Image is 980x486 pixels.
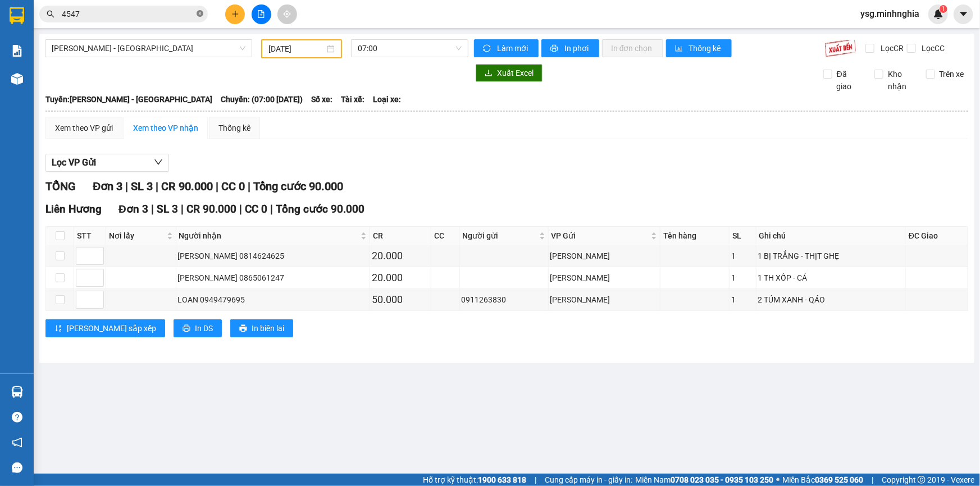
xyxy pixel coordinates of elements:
span: 1 [941,5,945,13]
span: file-add [257,10,265,18]
div: 20.000 [372,270,429,286]
div: 20.000 [372,248,429,264]
button: plus [225,4,245,24]
th: Ghi chú [756,227,906,245]
button: syncLàm mới [474,39,539,57]
button: downloadXuất Excel [476,64,543,82]
div: [PERSON_NAME] 0865061247 [178,272,368,284]
div: 1 BỊ TRẮNG - THỊT GHẸ [758,250,904,262]
span: Lọc CR [876,42,905,54]
span: | [239,203,242,216]
div: [PERSON_NAME] [550,272,659,284]
button: printerIn DS [174,319,222,337]
span: [PERSON_NAME] sắp xếp [67,322,156,334]
span: Tổng cước 90.000 [253,180,343,193]
span: Miền Nam [635,474,773,486]
span: | [248,180,250,193]
div: [PERSON_NAME] [550,294,659,306]
span: sync [483,44,493,53]
span: printer [550,44,560,53]
button: bar-chartThống kê [666,39,732,57]
div: Xem theo VP gửi [55,122,113,134]
input: 05/03/2025 [268,43,325,55]
span: CR 90.000 [186,203,236,216]
span: copyright [918,476,926,484]
span: 07:00 [358,40,462,57]
div: 50.000 [372,292,429,308]
img: 9k= [824,39,856,57]
button: Lọc VP Gửi [45,154,169,172]
span: Số xe: [311,93,332,106]
th: CR [370,227,431,245]
span: question-circle [12,412,22,423]
span: Kho nhận [883,68,917,93]
span: ⚪️ [776,478,780,482]
span: ysg.minhnghia [851,7,928,21]
div: 1 [731,250,754,262]
span: search [47,10,54,18]
span: close-circle [197,10,203,17]
span: down [154,158,163,167]
span: | [156,180,158,193]
span: Trên xe [935,68,969,80]
div: Thống kê [218,122,250,134]
span: Người nhận [179,230,359,242]
span: | [270,203,273,216]
span: Tổng cước 90.000 [276,203,364,216]
span: Miền Bắc [782,474,863,486]
span: | [535,474,536,486]
span: In biên lai [252,322,284,334]
span: plus [231,10,239,18]
span: printer [239,324,247,333]
button: caret-down [954,4,973,24]
div: 1 [731,272,754,284]
span: CC 0 [245,203,267,216]
div: 1 [731,294,754,306]
span: Liên Hương [45,203,102,216]
button: sort-ascending[PERSON_NAME] sắp xếp [45,319,165,337]
th: STT [74,227,106,245]
span: SL 3 [157,203,178,216]
span: message [12,462,22,473]
span: Tài xế: [341,93,364,106]
input: Tìm tên, số ĐT hoặc mã đơn [62,8,194,20]
b: Tuyến: [PERSON_NAME] - [GEOGRAPHIC_DATA] [45,95,212,104]
strong: 1900 633 818 [478,475,526,484]
span: Đơn 3 [93,180,122,193]
button: printerIn phơi [541,39,599,57]
button: aim [277,4,297,24]
th: CC [431,227,460,245]
img: warehouse-icon [11,73,23,85]
img: warehouse-icon [11,386,23,398]
span: | [125,180,128,193]
span: close-circle [197,9,203,20]
span: Làm mới [497,42,530,54]
sup: 1 [940,5,947,13]
span: Loại xe: [373,93,401,106]
span: Chuyến: (07:00 [DATE]) [221,93,303,106]
div: LOAN 0949479695 [178,294,368,306]
span: bar-chart [675,44,685,53]
span: Phan Rí - Sài Gòn [52,40,245,57]
strong: 0369 525 060 [815,475,863,484]
span: Đã giao [832,68,866,93]
span: Hỗ trợ kỹ thuật: [423,474,526,486]
span: printer [183,324,190,333]
span: Nơi lấy [109,230,165,242]
span: In phơi [564,42,590,54]
div: [PERSON_NAME] [550,250,659,262]
span: In DS [195,322,213,334]
button: printerIn biên lai [230,319,293,337]
th: ĐC Giao [906,227,968,245]
span: CR 90.000 [161,180,213,193]
span: TỔNG [45,180,76,193]
strong: 0708 023 035 - 0935 103 250 [671,475,773,484]
span: Người gửi [463,230,537,242]
span: | [872,474,873,486]
span: Lọc CC [918,42,947,54]
img: solution-icon [11,45,23,57]
span: Cung cấp máy in - giấy in: [545,474,632,486]
td: VP Phan Rí [549,289,661,311]
th: Tên hàng [660,227,730,245]
span: CC 0 [221,180,245,193]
